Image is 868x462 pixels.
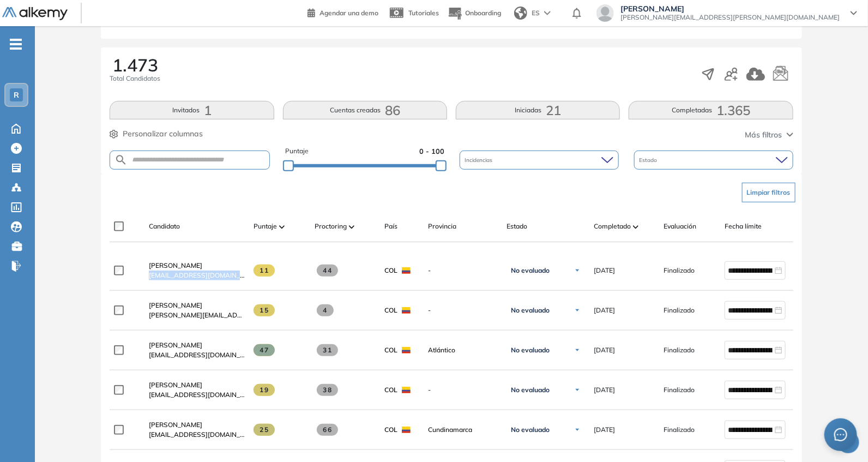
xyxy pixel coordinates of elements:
[428,425,498,435] span: Cundinamarca
[664,385,695,395] span: Finalizado
[254,384,275,396] span: 19
[742,183,795,202] button: Limpiar filtros
[511,386,550,394] span: No evaluado
[149,341,202,349] span: [PERSON_NAME]
[349,225,354,229] img: [missing "en.ARROW_ALT" translation]
[594,345,615,355] span: [DATE]
[594,266,615,275] span: [DATE]
[419,146,444,157] span: 0 - 100
[408,9,439,17] span: Tutoriales
[315,221,347,231] span: Proctoring
[574,307,581,314] img: Ícono de flecha
[514,7,527,20] img: world
[620,13,840,22] span: [PERSON_NAME][EMAIL_ADDRESS][PERSON_NAME][DOMAIN_NAME]
[594,425,615,435] span: [DATE]
[511,266,550,275] span: No evaluado
[428,266,498,275] span: -
[629,101,793,119] button: Completadas1.365
[149,390,245,400] span: [EMAIL_ADDRESS][DOMAIN_NAME]
[149,381,202,389] span: [PERSON_NAME]
[254,221,277,231] span: Puntaje
[149,301,245,310] a: [PERSON_NAME]
[320,9,378,17] span: Agendar una demo
[460,151,619,170] div: Incidencias
[511,306,550,315] span: No evaluado
[532,8,540,18] span: ES
[254,344,275,356] span: 47
[283,101,447,119] button: Cuentas creadas86
[384,425,397,435] span: COL
[308,5,378,19] a: Agendar una demo
[428,345,498,355] span: Atlántico
[574,427,581,433] img: Ícono de flecha
[384,221,397,231] span: País
[402,427,411,433] img: COL
[2,7,68,21] img: Logo
[402,307,411,314] img: COL
[428,385,498,395] span: -
[149,340,245,350] a: [PERSON_NAME]
[634,151,793,170] div: Estado
[114,153,128,167] img: SEARCH_ALT
[110,101,274,119] button: Invitados1
[279,225,285,229] img: [missing "en.ARROW_ALT" translation]
[402,347,411,353] img: COL
[149,350,245,360] span: [EMAIL_ADDRESS][DOMAIN_NAME]
[664,266,695,275] span: Finalizado
[633,225,638,229] img: [missing "en.ARROW_ALT" translation]
[384,266,397,275] span: COL
[620,4,840,13] span: [PERSON_NAME]
[544,11,551,15] img: arrow
[574,387,581,393] img: Ícono de flecha
[664,425,695,435] span: Finalizado
[384,385,397,395] span: COL
[664,221,696,231] span: Evaluación
[317,265,338,277] span: 44
[317,304,334,316] span: 4
[254,304,275,316] span: 15
[745,129,782,141] span: Más filtros
[149,271,245,280] span: [EMAIL_ADDRESS][DOMAIN_NAME]
[112,56,158,74] span: 1.473
[254,424,275,436] span: 25
[745,129,793,141] button: Más filtros
[448,2,501,25] button: Onboarding
[465,9,501,17] span: Onboarding
[511,425,550,434] span: No evaluado
[507,221,527,231] span: Estado
[664,345,695,355] span: Finalizado
[725,221,762,231] span: Fecha límite
[110,74,160,83] span: Total Candidatos
[149,221,180,231] span: Candidato
[149,430,245,440] span: [EMAIL_ADDRESS][DOMAIN_NAME]
[465,156,495,164] span: Incidencias
[317,344,338,356] span: 31
[834,428,847,441] span: message
[317,424,338,436] span: 66
[664,305,695,315] span: Finalizado
[428,221,456,231] span: Provincia
[574,267,581,274] img: Ícono de flecha
[14,91,19,99] span: R
[428,305,498,315] span: -
[456,101,620,119] button: Iniciadas21
[402,387,411,393] img: COL
[254,265,275,277] span: 11
[384,305,397,315] span: COL
[149,380,245,390] a: [PERSON_NAME]
[149,310,245,320] span: [PERSON_NAME][EMAIL_ADDRESS][DOMAIN_NAME]
[511,346,550,355] span: No evaluado
[149,420,245,430] a: [PERSON_NAME]
[149,261,202,269] span: [PERSON_NAME]
[110,128,203,140] button: Personalizar columnas
[285,146,309,157] span: Puntaje
[149,301,202,309] span: [PERSON_NAME]
[574,347,581,353] img: Ícono de flecha
[402,267,411,274] img: COL
[149,421,202,429] span: [PERSON_NAME]
[594,305,615,315] span: [DATE]
[594,221,631,231] span: Completado
[384,345,397,355] span: COL
[149,261,245,271] a: [PERSON_NAME]
[640,156,660,164] span: Estado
